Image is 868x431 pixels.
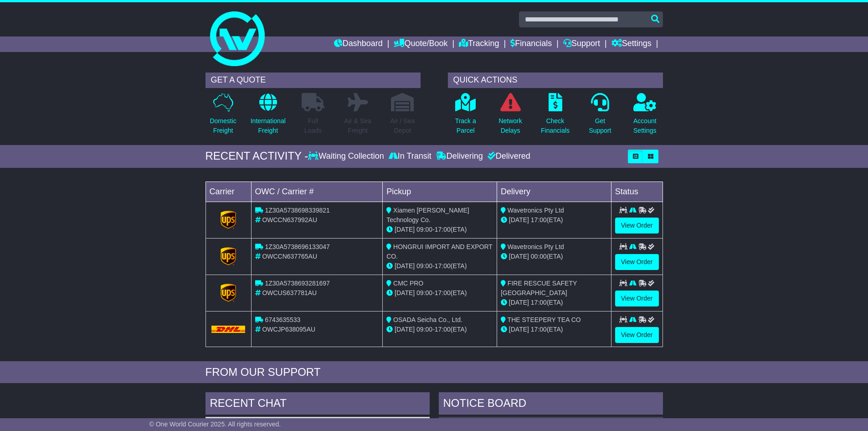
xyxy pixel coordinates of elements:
p: Network Delays [498,116,522,135]
a: GetSupport [588,93,611,140]
p: Track a Parcel [455,116,476,135]
p: Check Financials [541,116,570,135]
p: Air & Sea Freight [344,116,371,135]
a: Quote/Book [394,36,447,52]
p: Air / Sea Depot [390,116,415,135]
img: GetCarrierServiceLogo [221,284,236,302]
span: OWCCN637765AU [262,253,317,260]
span: 17:00 [435,262,451,270]
span: [DATE] [395,262,415,270]
span: 1Z30A5738696133047 [265,243,329,250]
div: (ETA) [501,325,607,334]
div: Delivered [485,151,530,161]
span: 17:00 [531,216,547,223]
span: Xiamen [PERSON_NAME] Technology Co. [386,207,469,223]
span: 6743635533 [265,316,300,323]
img: DHL.png [211,326,246,333]
span: 09:00 [416,262,432,270]
div: - (ETA) [386,225,493,234]
div: RECENT ACTIVITY - [205,150,308,163]
img: GetCarrierServiceLogo [221,211,236,229]
span: CMC PRO [393,280,423,287]
span: 09:00 [416,226,432,233]
span: Wavetronics Pty Ltd [508,243,564,250]
p: Full Loads [302,116,324,135]
td: Delivery [497,182,611,202]
span: [DATE] [509,216,529,223]
span: 1Z30A5738698339821 [265,207,329,214]
span: OWCJP638095AU [262,326,315,333]
div: QUICK ACTIONS [448,73,663,88]
td: Status [611,182,663,202]
a: CheckFinancials [540,93,570,140]
a: Financials [510,36,552,52]
a: DomesticFreight [209,93,236,140]
div: (ETA) [501,215,607,225]
span: [DATE] [509,299,529,306]
a: Track aParcel [455,93,477,140]
span: OWCUS637781AU [262,289,317,296]
span: 17:00 [435,289,451,296]
span: © One World Courier 2025. All rights reserved. [149,421,281,428]
span: 17:00 [435,326,451,333]
span: Wavetronics Pty Ltd [508,207,564,214]
span: [DATE] [509,326,529,333]
span: 17:00 [531,326,547,333]
span: 17:00 [531,299,547,306]
a: Dashboard [334,36,383,52]
p: Account Settings [633,116,657,135]
div: Delivering [434,151,485,161]
a: View Order [615,218,659,234]
span: OWCCN637992AU [262,216,317,223]
div: - (ETA) [386,325,493,334]
div: FROM OUR SUPPORT [205,366,663,379]
span: 09:00 [416,326,432,333]
div: GET A QUOTE [205,73,421,88]
td: OWC / Carrier # [251,182,383,202]
div: (ETA) [501,252,607,261]
div: - (ETA) [386,261,493,271]
span: 09:00 [416,289,432,296]
p: Get Support [589,116,611,135]
div: (ETA) [501,298,607,307]
span: 1Z30A5738693281697 [265,280,329,287]
a: View Order [615,327,659,343]
td: Pickup [383,182,497,202]
span: FIRE RESCUE SAFETY [GEOGRAPHIC_DATA] [501,280,577,296]
a: AccountSettings [633,93,657,140]
span: [DATE] [395,326,415,333]
span: 00:00 [531,253,547,260]
div: - (ETA) [386,288,493,298]
p: Domestic Freight [210,116,236,135]
img: GetCarrierServiceLogo [221,247,236,265]
td: Carrier [205,182,251,202]
a: Settings [611,36,652,52]
div: RECENT CHAT [205,392,430,417]
a: View Order [615,291,659,306]
div: NOTICE BOARD [439,392,663,417]
a: View Order [615,254,659,270]
span: 17:00 [435,226,451,233]
span: HONGRUI IMPORT AND EXPORT CO. [386,243,492,260]
p: International Freight [251,116,286,135]
div: In Transit [386,151,434,161]
span: OSADA Seicha Co., Ltd. [393,316,462,323]
span: THE STEEPERY TEA CO [508,316,581,323]
span: [DATE] [395,289,415,296]
a: Support [563,36,600,52]
div: Waiting Collection [308,151,386,161]
a: InternationalFreight [250,93,286,140]
a: NetworkDelays [498,93,522,140]
span: [DATE] [509,253,529,260]
a: Tracking [459,36,499,52]
span: [DATE] [395,226,415,233]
